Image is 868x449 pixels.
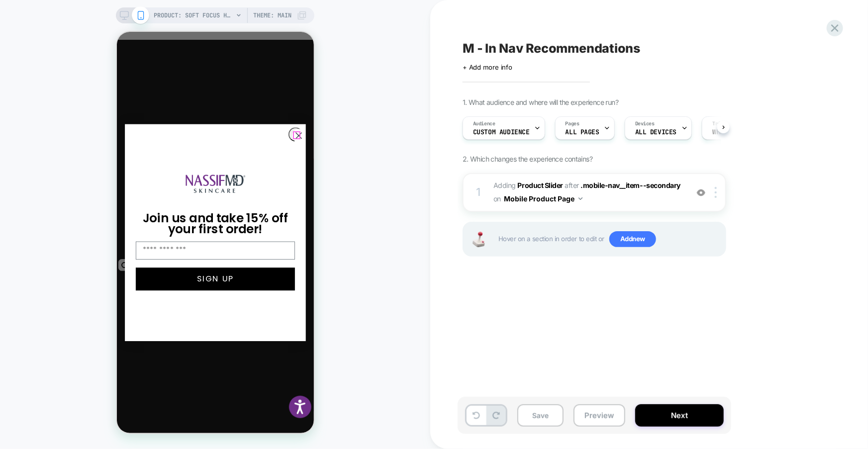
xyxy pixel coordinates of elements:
[493,181,563,189] span: Adding
[463,155,592,163] span: 2. Which changes the experience contains?
[565,181,579,189] span: AFTER
[712,129,782,136] span: When #NavDrawer appears
[517,404,564,427] button: Save
[154,7,233,23] span: PRODUCT: Soft Focus Hydrating Day Cream
[635,404,724,427] button: Next
[68,143,128,161] img: NassifMD Skincare
[715,187,717,198] img: close
[566,129,599,136] span: ALL PAGES
[463,98,618,106] span: 1. What audience and where will the experience run?
[172,95,186,109] button: Close dialog
[518,181,563,189] b: Product Slider
[26,177,172,194] span: Join us and take 15% off
[19,236,178,259] button: SIGN UP
[463,41,640,56] span: M - In Nav Recommendations
[635,129,676,136] span: ALL DEVICES
[580,181,680,189] span: .mobile-nav__item--secondary
[609,231,656,247] span: Add new
[463,63,512,71] span: + Add more info
[469,232,488,247] img: Joystick
[579,197,582,200] img: down arrow
[712,120,732,127] span: Trigger
[574,404,625,427] button: Preview
[566,120,579,127] span: Pages
[51,188,146,205] span: your first order!
[19,209,178,227] input: Email Address
[493,192,501,205] span: on
[474,182,483,202] div: 1
[473,129,530,136] span: Custom Audience
[498,231,720,247] span: Hover on a section in order to edit or
[635,120,655,127] span: Devices
[473,120,495,127] span: Audience
[253,7,291,23] span: Theme: MAIN
[504,191,582,206] button: Mobile Product Page
[697,188,705,197] img: crossed eye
